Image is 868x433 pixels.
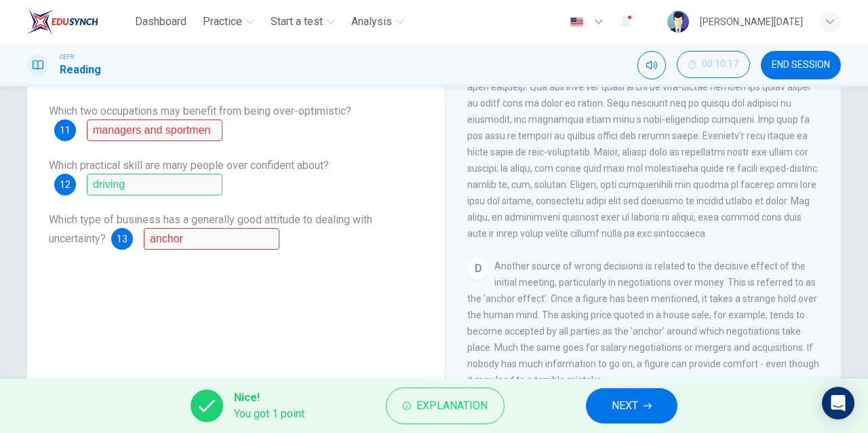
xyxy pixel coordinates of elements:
button: Start a test [265,10,340,34]
img: en [568,17,585,27]
span: Nice! [234,390,304,406]
h1: Reading [60,62,101,78]
img: Profile picture [667,11,689,33]
button: 00:10:17 [677,51,750,78]
span: Another source of wrong decisions is related to the decisive effect of the initial meeting, parti... [467,261,819,385]
span: 11 [60,126,71,135]
span: 13 [117,234,127,244]
div: Mute [637,51,666,79]
input: managers and sportsmen; managers or sportsmen; managers sportsmen; [87,119,222,141]
span: You got 1 point [234,406,304,422]
button: Dashboard [130,10,192,34]
span: CEFR [60,52,74,62]
div: Open Intercom Messenger [822,387,854,419]
span: Which practical skill are many people over confident about? [49,159,329,172]
div: D [467,258,489,280]
button: Practice [197,10,260,34]
button: END SESSION [761,51,841,79]
div: Hide [677,51,750,79]
button: NEXT [586,388,677,423]
span: END SESSION [772,60,830,71]
div: [PERSON_NAME][DATE] [700,14,803,30]
a: EduSynch logo [27,8,130,35]
span: NEXT [612,396,638,415]
span: Which two occupations may benefit from being over-optimistic? [49,105,351,117]
span: Start a test [271,14,323,30]
input: driving [87,174,222,195]
span: Practice [203,14,242,30]
button: Analysis [346,10,410,34]
span: Dashboard [135,14,186,30]
span: Analysis [351,14,392,30]
span: Explanation [416,396,488,415]
img: EduSynch logo [27,8,98,35]
span: Which type of business has a generally good attitude to dealing with uncertainty? [49,213,372,245]
span: 00:10:17 [702,59,738,70]
button: Explanation [386,388,505,424]
input: Pharmaceutical; Pharmaceutical companies; [144,228,279,250]
span: 12 [60,180,71,189]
